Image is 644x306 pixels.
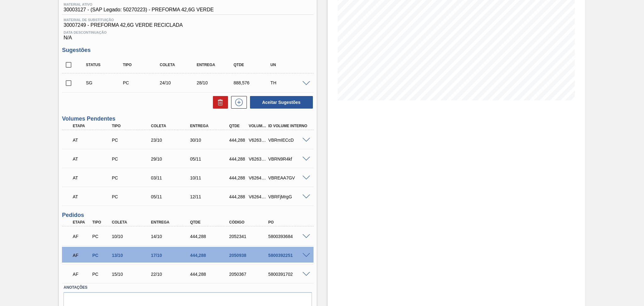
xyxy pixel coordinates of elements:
div: 03/11/2025 [149,175,193,180]
div: 13/10/2025 [110,253,154,258]
h3: Sugestões [62,47,313,54]
div: VBRFjMrgG [267,194,311,199]
div: VBRmIECcD [267,138,311,143]
div: 444,288 [228,194,248,199]
div: V626399 [247,156,268,161]
div: Qtde [188,220,232,224]
div: 5800393684 [267,234,311,239]
div: Aguardando Faturamento [71,248,92,262]
div: Entrega [188,124,232,128]
div: 23/10/2025 [149,138,193,143]
label: Anotações [64,283,312,292]
p: AF [73,234,90,239]
div: TH [269,80,310,85]
div: 22/10/2025 [149,272,193,277]
div: 5800392251 [267,253,311,258]
div: Nova sugestão [228,96,247,109]
div: 2050938 [228,253,272,258]
div: V626401 [247,194,268,199]
div: Pedido de Compra [110,175,154,180]
div: 17/10/2025 [149,253,193,258]
div: Tipo [91,220,111,224]
div: Pedido de Compra [110,156,154,161]
div: Volume Portal [247,124,268,128]
div: Qtde [232,63,274,67]
div: Pedido de Compra [91,234,111,239]
div: 24/10/2025 [158,80,200,85]
p: AF [73,253,90,258]
div: V626400 [247,175,268,180]
div: 2050367 [228,272,272,277]
p: AF [73,272,90,277]
div: 15/10/2025 [110,272,154,277]
div: 05/11/2025 [149,194,193,199]
div: Pedido de Compra [110,138,154,143]
div: Aguardando Informações de Transporte [71,171,115,185]
div: 444,288 [188,234,232,239]
div: 444,288 [228,138,248,143]
div: Aguardando Informações de Transporte [71,152,115,166]
div: Aguardando Informações de Transporte [71,190,115,204]
div: Coleta [110,220,154,224]
span: Material de Substituição [64,18,312,22]
div: Tipo [121,63,163,67]
h3: Pedidos [62,212,313,218]
div: N/A [62,28,313,41]
div: Pedido de Compra [91,272,111,277]
div: V626361 [247,138,268,143]
div: Status [84,63,126,67]
div: Etapa [71,124,115,128]
div: 444,288 [228,175,248,180]
div: UN [269,63,310,67]
div: Código [228,220,272,224]
div: Aguardando Faturamento [71,229,92,243]
div: Entrega [149,220,193,224]
div: 14/10/2025 [149,234,193,239]
div: Entrega [195,63,236,67]
p: AT [73,194,114,199]
div: Pedido de Compra [91,253,111,258]
p: AT [73,156,114,161]
div: Sugestão Criada [84,80,126,85]
div: 10/11/2025 [188,175,232,180]
div: Aguardando Faturamento [71,267,92,281]
div: 5800391702 [267,272,311,277]
div: 888,576 [232,80,274,85]
div: VBRN9R4kf [267,156,311,161]
h3: Volumes Pendentes [62,116,313,122]
button: Aceitar Sugestões [250,96,313,109]
div: Pedido de Compra [110,194,154,199]
span: Material ativo [64,3,214,6]
div: 29/10/2025 [149,156,193,161]
div: 10/10/2025 [110,234,154,239]
div: 05/11/2025 [188,156,232,161]
div: 12/11/2025 [188,194,232,199]
div: 444,288 [188,253,232,258]
div: 444,288 [188,272,232,277]
div: 2052341 [228,234,272,239]
div: 28/10/2025 [195,80,236,85]
span: 30007249 - PREFORMA 42,6G VERDE RECICLADA [64,22,312,28]
span: 30003127 - (SAP Legado: 50270223) - PREFORMA 42,6G VERDE [64,7,214,13]
p: AT [73,138,114,143]
div: VBREAA7GV [267,175,311,180]
div: Tipo [110,124,154,128]
div: Excluir Sugestões [210,96,228,109]
div: Pedido de Compra [121,80,163,85]
div: Coleta [149,124,193,128]
p: AT [73,175,114,180]
div: Aguardando Informações de Transporte [71,133,115,147]
div: 30/10/2025 [188,138,232,143]
div: Id Volume Interno [267,124,311,128]
div: Aceitar Sugestões [247,95,314,109]
div: 444,288 [228,156,248,161]
div: Qtde [228,124,248,128]
div: PO [267,220,311,224]
div: Coleta [158,63,200,67]
div: Etapa [71,220,92,224]
span: Data Descontinuação [64,31,312,34]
